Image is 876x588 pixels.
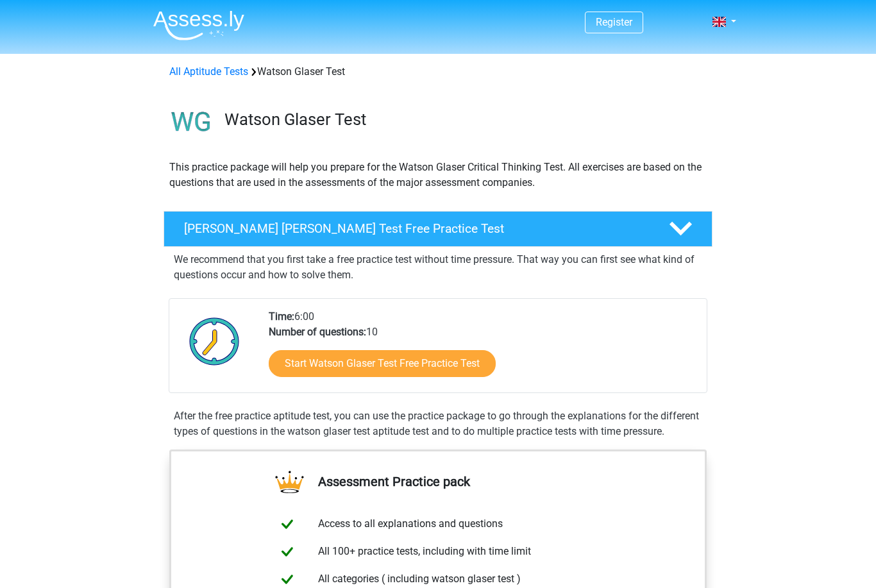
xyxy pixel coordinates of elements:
a: [PERSON_NAME] [PERSON_NAME] Test Free Practice Test [158,211,718,247]
div: Watson Glaser Test [164,64,712,80]
img: Assessly [153,10,244,40]
b: Time: [269,310,294,323]
a: Start Watson Glaser Test Free Practice Test [269,350,496,377]
a: Register [596,16,632,28]
p: This practice package will help you prepare for the Watson Glaser Critical Thinking Test. All exe... [169,160,707,190]
p: We recommend that you first take a free practice test without time pressure. That way you can fir... [174,252,702,283]
h3: Watson Glaser Test [224,110,702,130]
img: Clock [182,309,247,373]
b: Number of questions: [269,326,366,338]
a: All Aptitude Tests [169,65,248,78]
div: 6:00 10 [259,309,706,392]
div: After the free practice aptitude test, you can use the practice package to go through the explana... [169,408,707,439]
h4: [PERSON_NAME] [PERSON_NAME] Test Free Practice Test [184,221,648,236]
img: watson glaser test [164,95,219,149]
